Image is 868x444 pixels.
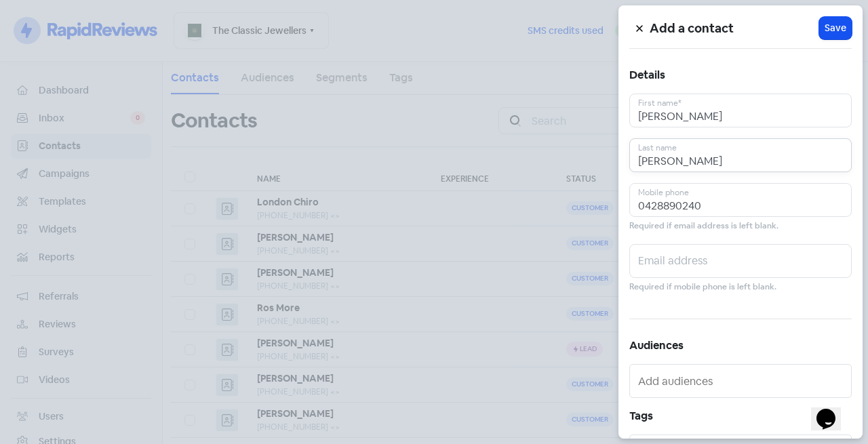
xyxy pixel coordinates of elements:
[629,138,852,172] input: Last name
[629,244,852,278] input: Email address
[638,370,846,392] input: Add audiences
[650,18,819,39] h5: Add a contact
[629,94,852,127] input: First name
[811,390,854,430] iframe: chat widget
[629,281,776,294] small: Required if mobile phone is left blank.
[629,406,852,426] h5: Tags
[629,220,778,233] small: Required if email address is left blank.
[819,17,852,39] button: Save
[629,183,852,217] input: Mobile phone
[825,21,846,35] span: Save
[629,65,852,85] h5: Details
[629,336,852,356] h5: Audiences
